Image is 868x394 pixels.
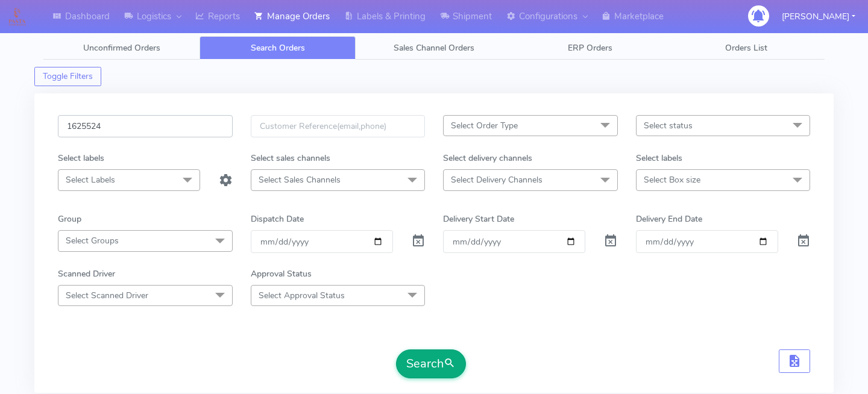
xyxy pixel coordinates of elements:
span: Select Order Type [451,120,518,131]
span: Select Approval Status [259,290,345,301]
span: Select Groups [66,235,119,246]
span: Select Scanned Driver [66,290,148,301]
span: Search Orders [251,42,305,54]
span: Sales Channel Orders [394,42,474,54]
span: Select Labels [66,174,115,186]
label: Select delivery channels [443,152,532,164]
label: Select sales channels [251,152,330,164]
span: ERP Orders [568,42,612,54]
span: Select Delivery Channels [451,174,542,186]
button: [PERSON_NAME] [773,4,864,29]
span: Select status [644,120,693,131]
input: Order Id [58,115,233,137]
label: Dispatch Date [251,213,304,225]
button: Search [396,349,466,378]
label: Delivery Start Date [443,213,514,225]
label: Select labels [636,152,682,164]
label: Approval Status [251,267,312,280]
input: Customer Reference(email,phone) [251,115,426,137]
ul: Tabs [43,36,825,60]
button: Toggle Filters [34,67,101,86]
span: Orders List [725,42,767,54]
span: Select Box size [644,174,700,186]
span: Select Sales Channels [259,174,341,186]
span: Unconfirmed Orders [83,42,160,54]
label: Select labels [58,152,104,164]
label: Scanned Driver [58,267,115,280]
label: Delivery End Date [636,213,702,225]
label: Group [58,213,81,225]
